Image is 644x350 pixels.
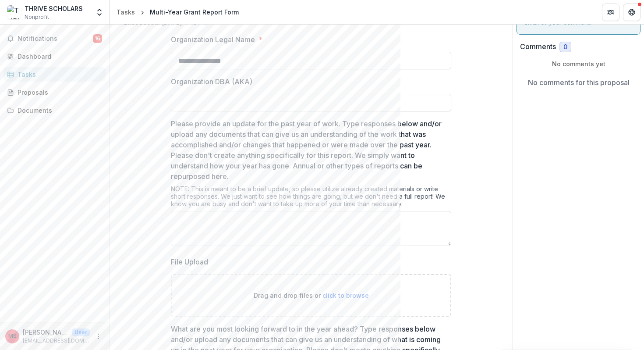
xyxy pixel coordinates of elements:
[113,6,138,18] a: Tasks
[322,292,369,299] span: click to browse
[4,49,106,64] a: Dashboard
[4,32,106,46] button: Notifications16
[623,4,640,21] button: Get Help
[4,103,106,118] a: Documents
[4,85,106,100] a: Proposals
[93,34,102,43] span: 16
[528,77,630,88] p: No comments for this proposal
[25,4,83,13] div: THRIVE SCHOLARS
[7,5,21,19] img: THRIVE SCHOLARS
[4,67,106,82] a: Tasks
[18,52,99,61] div: Dashboard
[18,106,99,115] div: Documents
[563,43,567,51] span: 0
[8,333,17,339] div: Martha Sanchez
[171,118,446,182] p: Please provide an update for the past year of work. Type responses below and/or upload any docume...
[18,70,99,79] div: Tasks
[18,88,99,97] div: Proposals
[150,7,239,17] div: Multi-Year Grant Report Form
[254,291,369,300] p: Drag and drop files or
[520,43,556,51] h2: Comments
[171,76,252,87] p: Organization DBA (AKA)
[72,329,90,336] p: User
[18,35,93,43] span: Notifications
[113,6,242,18] nav: breadcrumb
[25,13,49,21] span: Nonprofit
[171,34,255,45] p: Organization Legal Name
[171,257,208,267] p: File Upload
[93,331,104,342] button: More
[23,328,68,337] p: [PERSON_NAME]
[520,59,637,68] p: No comments yet
[602,4,619,21] button: Partners
[171,185,451,211] div: NOTE: This is meant to be a brief update, so please utilize already created materials or write sh...
[117,7,135,17] div: Tasks
[23,337,90,345] p: [EMAIL_ADDRESS][DOMAIN_NAME]
[93,4,106,21] button: Open entity switcher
